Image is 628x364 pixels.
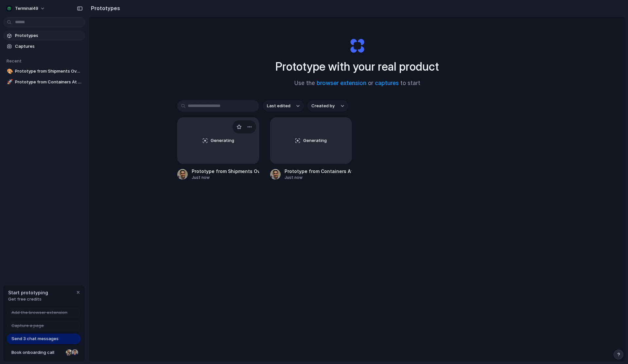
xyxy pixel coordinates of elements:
[307,100,348,112] button: Created by
[3,77,85,87] a: 🚀Prototype from Containers At Risk
[285,175,352,181] div: Just now
[7,78,11,86] div: 🚀
[71,349,79,356] div: Christian Iacullo
[285,168,352,175] div: Prototype from Containers At Risk
[7,68,11,75] div: 🎨
[6,68,12,75] button: 🎨
[303,137,327,144] span: Generating
[317,80,366,86] a: browser extension
[15,68,82,75] span: Prototype from Shipments Overview
[11,322,44,329] span: Capture a page
[177,117,259,181] a: GeneratingPrototype from Shipments OverviewJust now
[311,103,335,109] span: Created by
[3,66,85,76] a: 🎨Prototype from Shipments Overview
[192,168,259,175] div: Prototype from Shipments Overview
[7,58,22,63] span: Recent
[88,4,120,12] h2: Prototypes
[15,5,38,12] span: terminal49
[192,175,259,181] div: Just now
[294,79,420,88] span: Use the or to start
[270,117,352,181] a: GeneratingPrototype from Containers At RiskJust now
[275,58,439,75] h1: Prototype with your real product
[8,289,48,296] span: Start prototyping
[375,80,399,86] a: captures
[11,336,59,342] span: Send 3 chat messages
[263,100,304,112] button: Last edited
[11,349,63,356] span: Book onboarding call
[3,3,48,14] button: terminal49
[211,137,234,144] span: Generating
[3,31,85,41] a: Prototypes
[267,103,290,109] span: Last edited
[15,32,82,39] span: Prototypes
[7,347,81,358] a: Book onboarding call
[3,42,85,51] a: Captures
[8,296,48,303] span: Get free credits
[11,309,67,316] span: Add the browser extension
[15,43,82,50] span: Captures
[15,79,82,85] span: Prototype from Containers At Risk
[65,349,73,356] div: Nicole Kubica
[6,79,12,85] button: 🚀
